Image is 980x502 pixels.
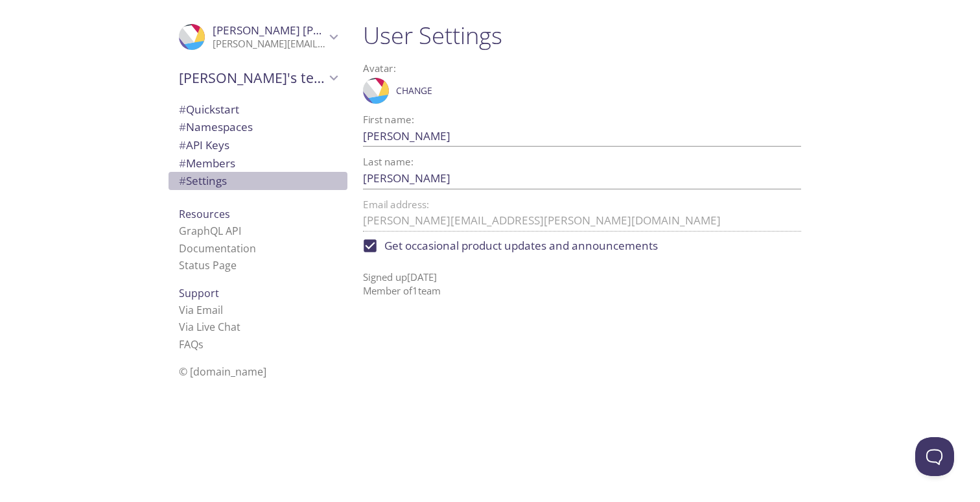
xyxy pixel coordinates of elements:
[179,173,186,188] span: #
[169,172,347,190] div: Team Settings
[915,437,954,476] iframe: Help Scout Beacon - Open
[363,21,801,50] h1: User Settings
[179,69,325,87] span: [PERSON_NAME]'s team
[363,115,414,125] label: First name:
[384,237,658,254] span: Get occasional product updates and announcements
[179,137,186,152] span: #
[179,365,266,379] span: © [DOMAIN_NAME]
[169,16,347,58] div: David Nellessen
[179,337,204,352] a: FAQ
[213,38,325,51] p: [PERSON_NAME][EMAIL_ADDRESS][PERSON_NAME][DOMAIN_NAME]
[179,119,253,134] span: Namespaces
[363,260,801,298] p: Signed up [DATE] Member of 1 team
[179,102,186,117] span: #
[396,83,432,99] span: Change
[179,156,186,171] span: #
[198,337,204,352] span: s
[169,101,347,119] div: Quickstart
[169,136,347,154] div: API Keys
[169,61,347,95] div: David's team
[179,156,235,171] span: Members
[363,64,749,73] label: Avatar:
[363,157,414,167] label: Last name:
[179,137,229,152] span: API Keys
[363,200,429,209] label: Email address:
[179,173,227,188] span: Settings
[179,102,239,117] span: Quickstart
[179,303,223,317] a: Via Email
[179,286,219,300] span: Support
[179,320,240,334] a: Via Live Chat
[393,80,436,101] button: Change
[169,118,347,136] div: Namespaces
[179,119,186,134] span: #
[179,224,241,238] a: GraphQL API
[169,154,347,173] div: Members
[179,241,256,256] a: Documentation
[179,258,237,272] a: Status Page
[213,23,390,38] span: [PERSON_NAME] [PERSON_NAME]
[179,207,230,221] span: Resources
